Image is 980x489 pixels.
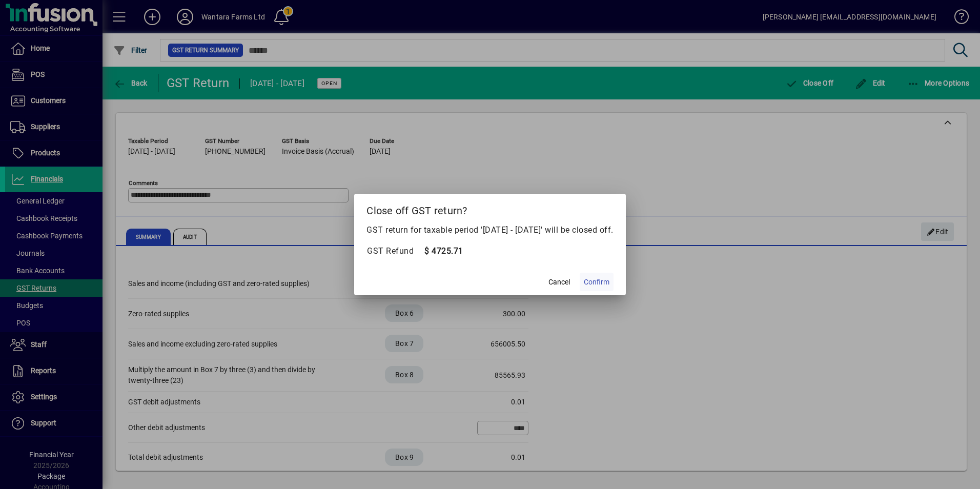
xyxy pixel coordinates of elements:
[584,277,609,288] span: Confirm
[366,244,424,258] td: GST Refund
[548,277,570,288] span: Cancel
[366,224,614,236] p: GST return for taxable period '[DATE] - [DATE]' will be closed off.
[543,273,576,291] button: Cancel
[354,194,626,223] h2: Close off GST return?
[424,244,465,258] td: $ 4725.71
[580,273,614,291] button: Confirm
